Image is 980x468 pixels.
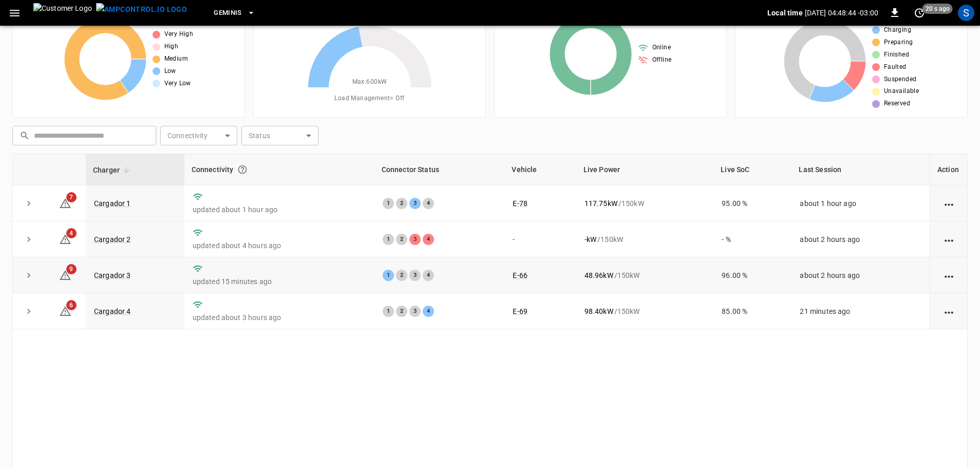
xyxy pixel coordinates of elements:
th: Last Session [791,154,930,185]
div: 1 [383,306,394,317]
td: 95.00 % [713,185,791,221]
p: - kW [585,234,596,245]
a: 4 [59,234,71,242]
a: Cargador 1 [94,199,131,208]
a: Cargador 2 [94,235,131,244]
span: Unavailable [884,86,919,97]
button: Connection between the charger and our software. [233,160,252,179]
td: 96.00 % [713,257,791,293]
p: 117.75 kW [585,198,617,209]
a: E-78 [513,199,527,208]
th: Vehicle [504,154,576,185]
div: 1 [383,270,394,281]
td: about 2 hours ago [791,257,930,293]
span: Medium [164,54,188,64]
span: Reserved [884,99,910,109]
span: Max. 600 kW [352,77,387,87]
div: 4 [423,198,434,209]
span: Very Low [164,79,191,89]
button: expand row [21,304,36,319]
span: 9 [66,264,77,274]
div: 2 [396,270,407,281]
td: - % [713,221,791,257]
div: Connectivity [192,160,367,179]
a: E-66 [513,271,527,279]
span: High [164,42,179,52]
img: Customer Logo [33,3,92,23]
span: Load Management = Off [334,93,404,104]
span: Suspended [884,74,917,85]
th: Live SoC [713,154,791,185]
div: 2 [396,306,407,317]
td: - [504,221,576,257]
div: 3 [409,306,421,317]
span: Low [164,66,176,77]
span: Charger [93,164,133,176]
div: 3 [409,270,421,281]
a: Cargador 4 [94,307,131,315]
button: Geminis [210,3,259,23]
button: expand row [21,232,36,247]
button: expand row [21,196,36,211]
p: 48.96 kW [585,270,613,280]
div: action cell options [943,270,955,280]
span: Offline [652,55,672,65]
div: / 150 kW [585,234,706,245]
span: Geminis [214,7,242,19]
a: 6 [59,307,71,315]
span: 7 [66,192,77,202]
button: expand row [21,268,36,283]
span: Preparing [884,38,913,48]
p: updated about 4 hours ago [193,240,366,251]
span: Online [652,43,671,53]
span: Charging [884,25,911,35]
p: updated about 1 hour ago [193,204,366,215]
p: updated 15 minutes ago [193,276,366,287]
p: Local time [767,8,803,18]
div: / 150 kW [585,306,706,316]
div: / 150 kW [585,198,706,209]
span: 20 s ago [922,4,953,14]
span: Faulted [884,62,907,72]
button: set refresh interval [911,5,928,21]
p: 98.40 kW [585,306,613,316]
div: 4 [423,270,434,281]
div: 3 [409,234,421,245]
span: Finished [884,50,909,60]
td: 21 minutes ago [791,293,930,329]
div: 2 [396,198,407,209]
td: 85.00 % [713,293,791,329]
div: 1 [383,234,394,245]
img: ampcontrol.io logo [96,3,187,16]
a: E-69 [513,307,527,315]
td: about 2 hours ago [791,221,930,257]
div: action cell options [943,234,955,245]
a: 7 [59,198,71,207]
div: 4 [423,234,434,245]
span: 6 [66,300,77,310]
div: action cell options [943,198,955,209]
td: about 1 hour ago [791,185,930,221]
div: 4 [423,306,434,317]
a: Cargador 3 [94,271,131,279]
div: 3 [409,198,421,209]
div: profile-icon [958,5,974,21]
div: 2 [396,234,407,245]
th: Action [930,154,967,185]
div: / 150 kW [585,270,706,280]
p: updated about 3 hours ago [193,312,366,323]
p: [DATE] 04:48:44 -03:00 [805,8,878,18]
th: Live Power [576,154,714,185]
a: 9 [59,271,71,279]
div: 1 [383,198,394,209]
span: 4 [66,228,77,238]
div: action cell options [943,306,955,316]
span: Very High [164,29,194,40]
th: Connector Status [374,154,505,185]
